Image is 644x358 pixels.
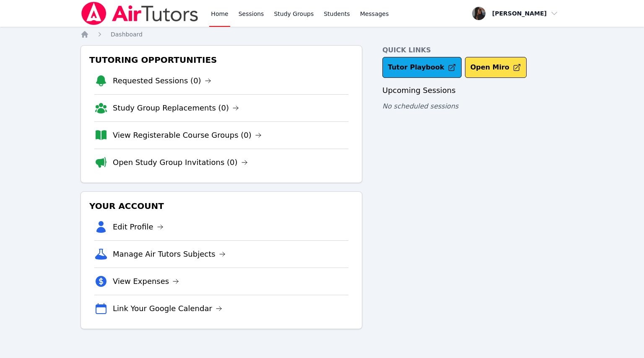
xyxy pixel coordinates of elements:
[382,45,563,55] h4: Quick Links
[88,52,355,67] h3: Tutoring Opportunities
[360,10,389,18] span: Messages
[80,30,563,39] nav: Breadcrumb
[113,102,239,114] a: Study Group Replacements (0)
[113,221,164,233] a: Edit Profile
[382,102,458,110] span: No scheduled sessions
[113,157,248,168] a: Open Study Group Invitations (0)
[113,276,179,287] a: View Expenses
[113,75,211,87] a: Requested Sessions (0)
[80,2,199,25] img: Air Tutors
[111,31,143,38] span: Dashboard
[113,129,262,141] a: View Registerable Course Groups (0)
[111,30,143,39] a: Dashboard
[382,85,563,96] h3: Upcoming Sessions
[465,57,527,78] button: Open Miro
[113,248,226,260] a: Manage Air Tutors Subjects
[113,303,222,314] a: Link Your Google Calendar
[88,198,355,214] h3: Your Account
[382,57,462,78] a: Tutor Playbook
